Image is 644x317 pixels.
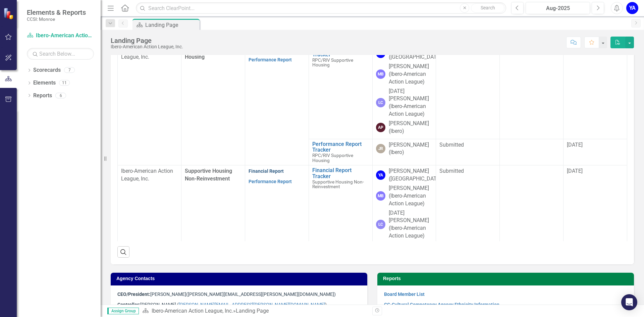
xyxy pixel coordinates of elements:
div: Open Intercom Messenger [621,294,637,310]
td: Double-Click to Edit [436,44,500,139]
span: ([PERSON_NAME][EMAIL_ADDRESS][PERSON_NAME][DOMAIN_NAME]) [186,292,336,297]
p: Ibero-American Action League, Inc. [121,167,178,183]
span: RPC/RIV Supportive Housing [312,57,353,68]
div: [PERSON_NAME] (Ibero-American Action League) [389,63,433,86]
td: Double-Click to Edit [436,139,500,165]
a: Ibero-American Action League, Inc. [152,308,233,314]
div: 7 [64,67,75,73]
div: MB [376,69,385,79]
a: Ibero-American Action League, Inc. [27,32,94,40]
div: JR [376,144,385,153]
td: Double-Click to Edit Right Click for Context Menu [309,165,372,261]
a: Performance Report Tracker [312,141,369,153]
span: [PERSON_NAME] ( ) [117,302,327,307]
div: MB [376,191,385,201]
td: Double-Click to Edit [500,44,563,139]
a: Reports [33,92,52,100]
div: » [142,307,367,315]
div: Aug-2025 [528,4,588,12]
a: Financial Report [249,168,284,174]
td: Double-Click to Edit Right Click for Context Menu [309,139,372,165]
a: Scorecards [33,66,61,74]
a: Performance Report [249,179,292,184]
div: [DATE][PERSON_NAME] (Ibero-American Action League) [389,88,433,118]
span: [DATE] [567,168,583,174]
img: ClearPoint Strategy [3,8,15,19]
a: [PERSON_NAME][EMAIL_ADDRESS][PERSON_NAME][DOMAIN_NAME] [179,302,325,307]
input: Search ClearPoint... [136,2,506,14]
a: Board Member List [384,292,425,297]
div: Ibero-American Action League, Inc. [111,44,183,49]
span: RPC/RIV Supportive Housing [312,153,353,163]
div: [DATE][PERSON_NAME] (Ibero-American Action League) [389,209,433,240]
div: [PERSON_NAME] (Ibero) [389,141,433,157]
div: YA [376,170,385,180]
a: Performance Report [249,57,292,62]
td: Double-Click to Edit [500,139,563,165]
a: Financial Report Tracker [312,167,369,179]
span: Elements & Reports [27,8,86,16]
div: Landing Page [145,21,198,29]
div: LC [376,98,385,107]
div: Landing Page [236,308,269,314]
h3: Agency Contacts [116,276,364,281]
div: [PERSON_NAME] ([GEOGRAPHIC_DATA]) [389,167,443,183]
div: AP [376,123,385,132]
strong: Controller: [117,302,140,307]
a: CC-Cultural Competency Agency Ethnicity Information [384,302,499,307]
span: Assign Group [107,308,139,314]
h3: Reports [383,276,631,281]
small: CCSI: Monroe [27,16,86,22]
span: Supportive Housing Non-Reinvestment [185,168,232,182]
button: YA [626,2,638,14]
div: 6 [55,93,66,98]
span: Supportive Housing Non-Reinvestment [312,179,364,190]
span: [DATE] [567,142,583,148]
input: Search Below... [27,48,94,60]
td: Double-Click to Edit [500,165,563,261]
span: Search [481,5,495,10]
td: Double-Click to Edit Right Click for Context Menu [309,44,372,139]
span: Submitted [439,142,464,148]
a: Elements [33,79,56,87]
td: Double-Click to Edit [436,165,500,261]
div: [PERSON_NAME] (Ibero-American Action League) [389,184,433,208]
div: 11 [59,80,70,86]
span: [PERSON_NAME] [117,292,186,297]
button: Search [471,3,504,13]
div: Landing Page [111,37,183,44]
strong: CEO/President: [117,292,150,297]
div: [PERSON_NAME] (Ibero) [389,120,433,135]
div: LC [376,220,385,229]
button: Aug-2025 [526,2,590,14]
span: Submitted [439,168,464,174]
